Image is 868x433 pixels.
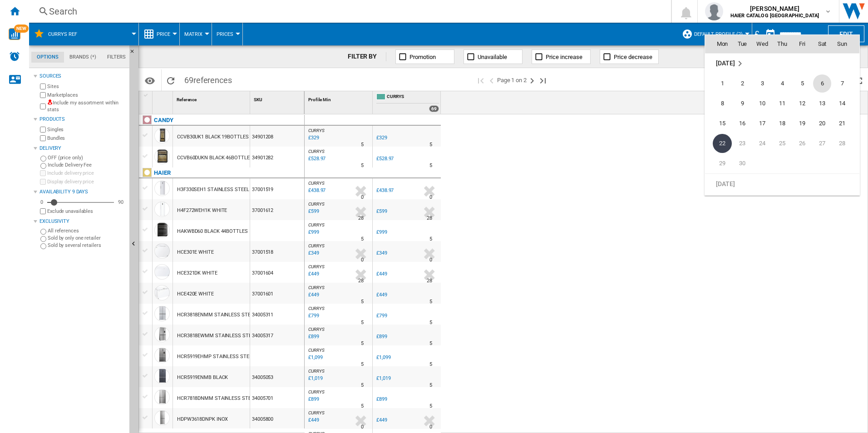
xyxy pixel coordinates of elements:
td: Monday September 15 2025 [705,113,732,133]
th: Fri [792,35,812,53]
td: Thursday September 4 2025 [772,74,792,93]
td: Friday September 12 2025 [792,93,812,113]
span: 10 [753,94,771,113]
span: 20 [813,114,831,133]
th: Sat [812,35,832,53]
td: Friday September 19 2025 [792,113,812,133]
td: Wednesday September 10 2025 [752,93,772,113]
td: Friday September 26 2025 [792,133,812,153]
td: Tuesday September 2 2025 [732,74,752,93]
td: Wednesday September 24 2025 [752,133,772,153]
td: Wednesday September 17 2025 [752,113,772,133]
tr: Week 2 [705,93,859,113]
td: Friday September 5 2025 [792,74,812,93]
span: 15 [713,114,731,133]
span: 22 [713,134,732,153]
span: 8 [713,94,731,113]
td: Tuesday September 23 2025 [732,133,752,153]
td: Saturday September 27 2025 [812,133,832,153]
span: 9 [733,94,751,113]
span: 12 [793,94,811,113]
td: Wednesday September 3 2025 [752,74,772,93]
td: Tuesday September 30 2025 [732,153,752,174]
span: 11 [773,94,791,113]
tr: Week 4 [705,133,859,153]
td: Thursday September 25 2025 [772,133,792,153]
td: Sunday September 21 2025 [832,113,859,133]
th: Thu [772,35,792,53]
tr: Week undefined [705,173,859,194]
span: [DATE] [716,59,735,67]
td: Sunday September 14 2025 [832,93,859,113]
td: Saturday September 13 2025 [812,93,832,113]
td: Sunday September 7 2025 [832,74,859,93]
td: Sunday September 28 2025 [832,133,859,153]
th: Wed [752,35,772,53]
tr: Week 5 [705,153,859,174]
th: Mon [705,35,732,53]
span: 16 [733,114,751,133]
span: 2 [733,74,751,93]
span: 13 [813,94,831,113]
td: Thursday September 18 2025 [772,113,792,133]
td: Monday September 22 2025 [705,133,732,153]
tr: Week undefined [705,53,859,74]
th: Tue [732,35,752,53]
span: 14 [833,94,851,113]
tr: Week 1 [705,74,859,93]
span: 4 [773,74,791,93]
td: Tuesday September 16 2025 [732,113,752,133]
md-calendar: Calendar [705,35,859,195]
span: 21 [833,114,851,133]
span: 1 [713,74,731,93]
td: Tuesday September 9 2025 [732,93,752,113]
td: Thursday September 11 2025 [772,93,792,113]
span: 6 [813,74,831,93]
tr: Week 3 [705,113,859,133]
span: 17 [753,114,771,133]
span: 3 [753,74,771,93]
th: Sun [832,35,859,53]
span: 5 [793,74,811,93]
td: Saturday September 20 2025 [812,113,832,133]
td: Monday September 8 2025 [705,93,732,113]
span: 19 [793,114,811,133]
span: 7 [833,74,851,93]
span: 18 [773,114,791,133]
td: Saturday September 6 2025 [812,74,832,93]
td: September 2025 [705,53,859,74]
td: Monday September 29 2025 [705,153,732,174]
td: Monday September 1 2025 [705,74,732,93]
span: [DATE] [716,180,735,187]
